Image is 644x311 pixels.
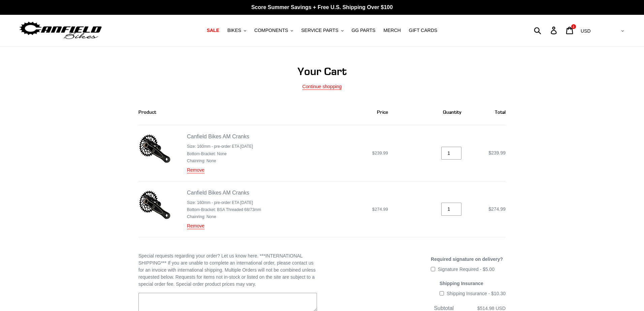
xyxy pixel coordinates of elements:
[372,150,388,155] span: $239.99
[488,150,506,155] span: $239.99
[380,26,404,35] a: MERCH
[538,23,555,38] input: Search
[488,206,506,212] span: $274.99
[573,25,574,28] span: 2
[348,26,379,35] a: GG PARTS
[440,291,444,296] input: Shipping Insurance - $10.30
[406,26,441,35] a: GIFT CARDS
[187,167,204,173] a: Remove Canfield Bikes AM Cranks - 160mm - pre-order ETA 9/30/25 / None / None
[224,26,250,35] button: BIKES
[187,223,204,229] a: Remove Canfield Bikes AM Cranks - 160mm - pre-order ETA 9/30/25 / BSA Threaded 68/73mm / None
[19,20,103,41] img: Canfield Bikes
[187,200,261,206] li: Size: 160mm - pre-order ETA [DATE]
[352,28,376,33] span: GG PARTS
[440,281,483,286] span: Shipping Insurance
[187,142,253,164] ul: Product details
[434,305,454,311] span: Subtotal
[447,291,506,296] span: Shipping Insurance - $10.30
[207,28,219,33] span: SALE
[431,256,503,262] span: Required signature on delivery?
[138,99,304,125] th: Product
[431,267,435,271] input: Signature Required - $5.00
[384,28,401,33] span: MERCH
[395,99,469,125] th: Quantity
[251,26,296,35] button: COMPONENTS
[227,28,241,33] span: BIKES
[298,26,347,35] button: SERVICE PARTS
[477,306,506,311] span: $514.98 USD
[138,252,317,288] label: Special requests regarding your order? Let us know here. ***INTERNATIONAL SHIPPING*** If you are ...
[302,84,342,90] a: Continue shopping
[187,158,253,164] li: Chainring: None
[203,26,223,35] a: SALE
[469,99,506,125] th: Total
[372,207,388,212] span: $274.99
[187,198,261,220] ul: Product details
[304,99,396,125] th: Price
[187,214,261,220] li: Chainring: None
[301,28,338,33] span: SERVICE PARTS
[187,151,253,157] li: Bottom-Bracket: None
[562,23,578,38] a: 2
[409,28,438,33] span: GIFT CARDS
[187,134,249,139] a: Canfield Bikes AM Cranks
[187,143,253,149] li: Size: 160mm - pre-order ETA [DATE]
[138,65,506,78] h1: Your Cart
[438,267,494,272] span: Signature Required - $5.00
[187,190,249,196] a: Canfield Bikes AM Cranks
[187,207,261,213] li: Bottom-Bracket: BSA Threaded 68/73mm
[254,28,288,33] span: COMPONENTS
